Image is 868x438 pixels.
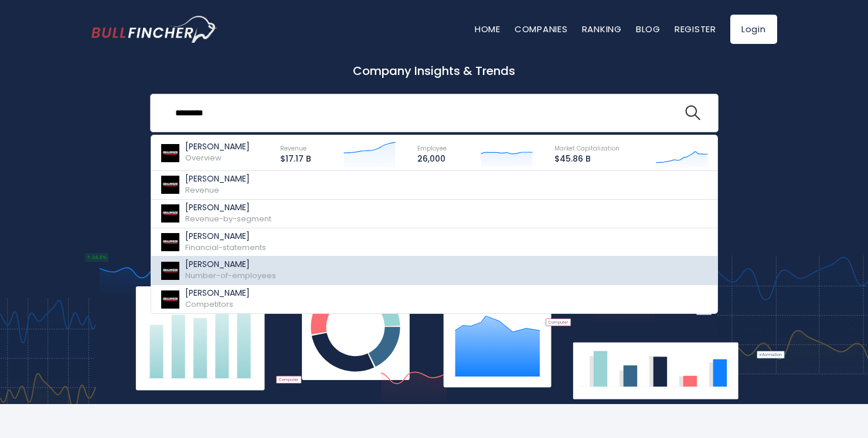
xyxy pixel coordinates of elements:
span: Competitors [185,299,233,310]
span: Employee [417,144,447,153]
span: Market Capitalization [554,144,619,153]
p: [PERSON_NAME] [185,288,250,298]
p: [PERSON_NAME] [185,259,276,269]
a: Ranking [582,23,622,35]
p: [PERSON_NAME] [185,203,271,213]
a: [PERSON_NAME] Number-of-employees [151,256,717,285]
a: [PERSON_NAME] Competitors [151,285,717,313]
a: Register [675,23,716,35]
a: Go to homepage [91,16,217,43]
p: What's trending [91,156,777,168]
span: Revenue [185,184,219,196]
p: 26,000 [417,154,447,164]
span: Revenue [280,144,307,153]
img: search icon [685,105,700,121]
a: Home [475,23,501,35]
p: [PERSON_NAME] [185,231,266,241]
img: bullfincher logo [91,16,217,43]
span: Overview [185,152,222,163]
a: [PERSON_NAME] Overview Revenue $17.17 B Employee 26,000 Market Capitalization $45.86 B [151,135,717,171]
p: $45.86 B [554,154,619,164]
a: Login [730,15,777,44]
a: [PERSON_NAME] Revenue [151,171,717,200]
span: Financial-statements [185,242,266,253]
a: [PERSON_NAME] Financial-statements [151,228,717,257]
a: Blog [636,23,661,35]
p: [PERSON_NAME] [185,142,250,152]
span: Number-of-employees [185,270,276,281]
span: Revenue-by-segment [185,213,271,224]
a: Companies [515,23,568,35]
p: Company Insights & Trends [91,63,777,78]
a: [PERSON_NAME] Revenue-by-segment [151,200,717,228]
p: [PERSON_NAME] [185,174,250,184]
p: $17.17 B [280,154,311,164]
